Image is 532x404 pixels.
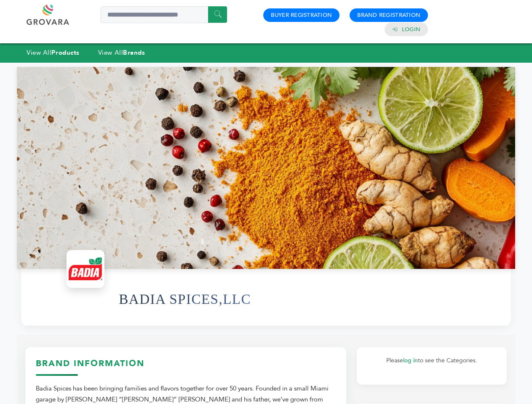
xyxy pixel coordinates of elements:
a: log in [403,356,418,364]
a: Login [402,26,420,33]
strong: Products [51,48,79,57]
a: View AllBrands [98,48,145,57]
h1: BADIA SPICES,LLC [119,279,251,320]
a: Brand Registration [357,11,420,19]
h3: Brand Information [36,358,336,376]
strong: Brands [123,48,145,57]
a: Buyer Registration [271,11,332,19]
p: Please to see the Categories. [365,356,498,366]
input: Search a product or brand... [101,6,227,23]
a: View AllProducts [27,48,80,57]
img: BADIA SPICES,LLC Logo [69,252,102,286]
